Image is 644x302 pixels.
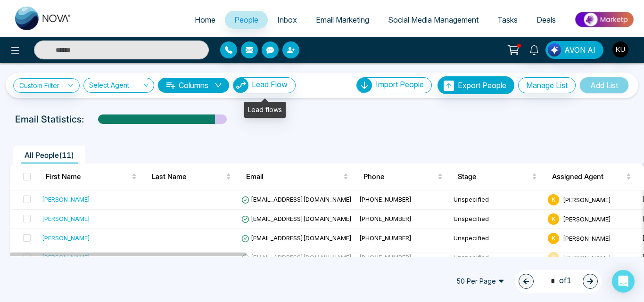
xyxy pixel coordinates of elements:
[363,171,436,182] span: Phone
[229,77,296,93] a: Lead FlowLead Flow
[563,215,611,222] span: [PERSON_NAME]
[537,15,556,24] span: Deals
[518,77,576,93] button: Manage List
[239,163,356,190] th: Email
[215,82,222,89] span: down
[376,80,424,89] span: Import People
[241,215,352,222] span: [EMAIL_ADDRESS][DOMAIN_NAME]
[233,78,248,93] img: Lead Flow
[458,81,506,90] span: Export People
[388,15,479,24] span: Social Media Management
[42,214,90,223] div: [PERSON_NAME]
[527,11,565,29] a: Deals
[450,274,511,289] span: 50 Per Page
[450,210,544,229] td: Unspecified
[438,76,514,94] button: Export People
[563,234,611,242] span: [PERSON_NAME]
[233,77,296,93] button: Lead Flow
[158,78,229,93] button: Columnsdown
[570,9,638,30] img: Market-place.gif
[497,15,518,24] span: Tasks
[144,163,239,190] th: Last Name
[545,163,639,190] th: Assigned Agent
[277,15,297,24] span: Inbox
[15,7,72,30] img: Nova CRM Logo
[185,11,225,29] a: Home
[379,11,488,29] a: Social Media Management
[545,41,603,59] button: AVON AI
[563,196,611,203] span: [PERSON_NAME]
[548,194,559,205] span: K
[268,11,306,29] a: Inbox
[458,171,530,182] span: Stage
[246,171,342,182] span: Email
[152,171,224,182] span: Last Name
[548,213,559,225] span: K
[42,233,90,243] div: [PERSON_NAME]
[450,190,544,210] td: Unspecified
[450,229,544,248] td: Unspecified
[359,234,412,242] span: [PHONE_NUMBER]
[488,11,527,29] a: Tasks
[450,248,544,268] td: Unspecified
[548,233,559,244] span: K
[42,195,90,204] div: [PERSON_NAME]
[21,150,78,160] span: All People ( 11 )
[252,80,288,89] span: Lead Flow
[38,163,144,190] th: First Name
[545,275,571,287] span: of 1
[234,15,258,24] span: People
[15,112,84,126] p: Email Statistics:
[359,215,412,222] span: [PHONE_NUMBER]
[548,43,561,57] img: Lead Flow
[552,171,624,182] span: Assigned Agent
[356,163,450,190] th: Phone
[612,270,635,293] div: Open Intercom Messenger
[612,41,628,57] img: User Avatar
[225,11,268,29] a: People
[46,171,130,182] span: First Name
[306,11,379,29] a: Email Marketing
[244,102,286,118] div: Lead flows
[564,44,595,56] span: AVON AI
[450,163,545,190] th: Stage
[241,196,352,203] span: [EMAIL_ADDRESS][DOMAIN_NAME]
[195,15,215,24] span: Home
[241,234,352,242] span: [EMAIL_ADDRESS][DOMAIN_NAME]
[316,15,369,24] span: Email Marketing
[13,78,80,93] a: Custom Filter
[359,196,412,203] span: [PHONE_NUMBER]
